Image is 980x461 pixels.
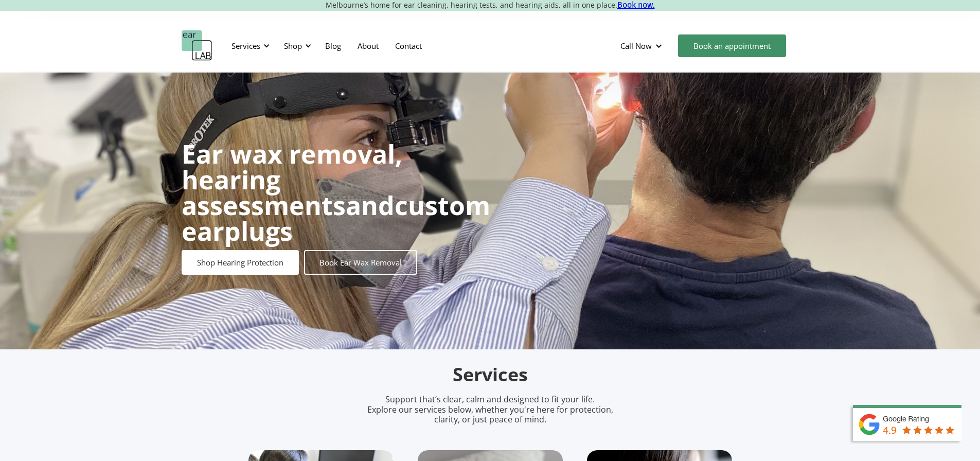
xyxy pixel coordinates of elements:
a: Book an appointment [678,34,786,57]
h2: Services [248,363,732,387]
a: Book Ear Wax Removal [304,250,417,275]
a: Contact [387,31,430,61]
a: home [182,30,212,61]
h1: and [182,141,490,244]
div: Services [225,30,273,61]
strong: custom earplugs [182,188,490,249]
p: Support that’s clear, calm and designed to fit your life. Explore our services below, whether you... [354,395,627,424]
div: Services [231,41,260,51]
a: Shop Hearing Protection [182,250,299,275]
a: Blog [317,31,349,61]
div: Shop [284,41,302,51]
div: Call Now [612,30,673,61]
div: Shop [278,30,314,61]
strong: Ear wax removal, hearing assessments [182,136,402,223]
div: Call Now [620,41,652,51]
a: About [349,31,387,61]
